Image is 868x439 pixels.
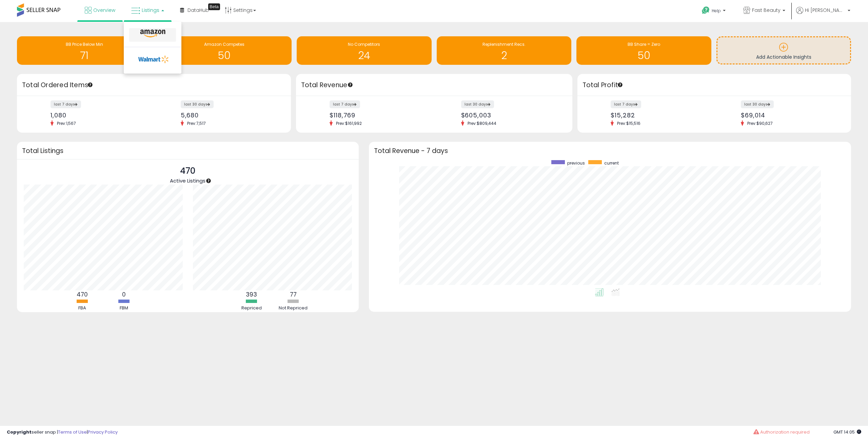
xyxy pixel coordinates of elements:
[347,82,353,88] div: Tooltip anchor
[333,120,365,126] span: Prev: $161,992
[583,80,846,90] h3: Total Profit
[482,41,526,47] span: Replenishment Recs.
[66,41,103,47] span: BB Price Below Min
[93,7,115,14] span: Overview
[330,112,429,119] div: $118,769
[22,80,286,90] h3: Total Ordered Items
[188,7,209,14] span: DataHub
[374,148,846,153] h3: Total Revenue - 7 days
[604,160,619,166] span: current
[717,37,850,63] a: Add Actionable Insights
[297,36,432,65] a: No Competitors 24
[461,112,560,119] div: $605,003
[181,100,214,108] label: last 30 days
[62,305,103,311] div: FBA
[170,177,205,184] span: Active Listings
[157,36,292,65] a: Amazon Competes 50
[805,7,846,14] span: Hi [PERSON_NAME]
[301,80,567,90] h3: Total Revenue
[712,8,721,14] span: Help
[348,41,380,47] span: No Competitors
[290,290,297,299] b: 77
[580,50,708,61] h1: 50
[204,41,244,47] span: Amazon Competes
[696,1,732,22] a: Help
[461,100,494,108] label: last 30 days
[617,82,623,88] div: Tooltip anchor
[51,112,149,119] div: 1,080
[160,50,289,61] h1: 50
[741,100,774,108] label: last 30 days
[752,7,781,14] span: Fast Beauty
[628,41,660,47] span: BB Share = Zero
[170,165,205,177] p: 470
[87,82,93,88] div: Tooltip anchor
[142,7,159,14] span: Listings
[184,120,209,126] span: Prev: 7,517
[744,120,776,126] span: Prev: $90,627
[702,6,710,15] i: Get Help
[576,36,711,65] a: BB Share = Zero 50
[205,178,212,184] div: Tooltip anchor
[20,50,149,61] h1: 71
[54,120,79,126] span: Prev: 1,567
[611,100,641,108] label: last 7 days
[273,305,314,311] div: Not Repriced
[756,54,811,60] span: Add Actionable Insights
[330,100,360,108] label: last 7 days
[208,3,220,10] div: Tooltip anchor
[104,305,144,311] div: FBM
[611,112,709,119] div: $15,282
[300,50,428,61] h1: 24
[181,112,279,119] div: 5,680
[77,290,88,299] b: 470
[22,148,354,153] h3: Total Listings
[440,50,568,61] h1: 2
[17,36,152,65] a: BB Price Below Min 71
[231,305,272,311] div: Repriced
[464,120,500,126] span: Prev: $809,444
[741,112,839,119] div: $69,014
[796,7,850,22] a: Hi [PERSON_NAME]
[614,120,644,126] span: Prev: $15,516
[437,36,572,65] a: Replenishment Recs. 2
[122,290,126,299] b: 0
[567,160,585,166] span: previous
[51,100,81,108] label: last 7 days
[246,290,257,299] b: 393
